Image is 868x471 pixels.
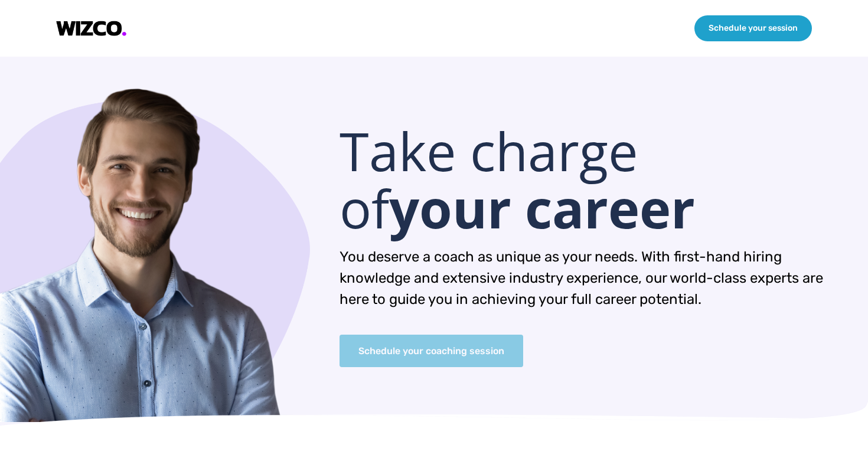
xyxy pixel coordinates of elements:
div: Take charge of [340,122,736,237]
span: your career [389,172,695,244]
div: Schedule your session [694,15,812,41]
button: Schedule your coaching session [340,335,523,367]
img: logo [56,21,127,37]
div: You deserve a coach as unique as your needs. With first-hand hiring knowledge and extensive indus... [340,246,850,310]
